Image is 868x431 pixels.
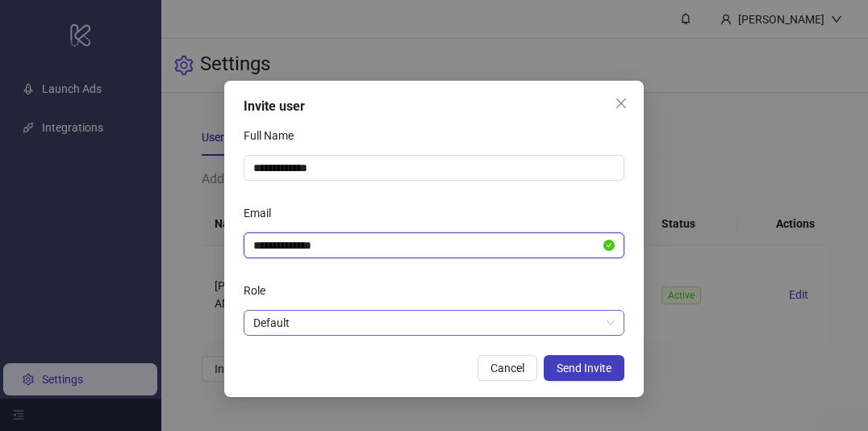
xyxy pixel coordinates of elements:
input: Full Name [244,155,624,181]
button: Close [608,90,634,116]
label: Full Name [244,123,304,149]
span: close [615,97,628,110]
div: Invite user [244,97,624,116]
button: Send Invite [544,355,624,381]
span: Default [253,311,615,335]
label: Role [244,278,276,303]
span: Send Invite [557,362,611,375]
input: Email [253,236,600,254]
button: Cancel [478,355,537,381]
span: Cancel [490,362,524,375]
label: Email [244,200,282,226]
